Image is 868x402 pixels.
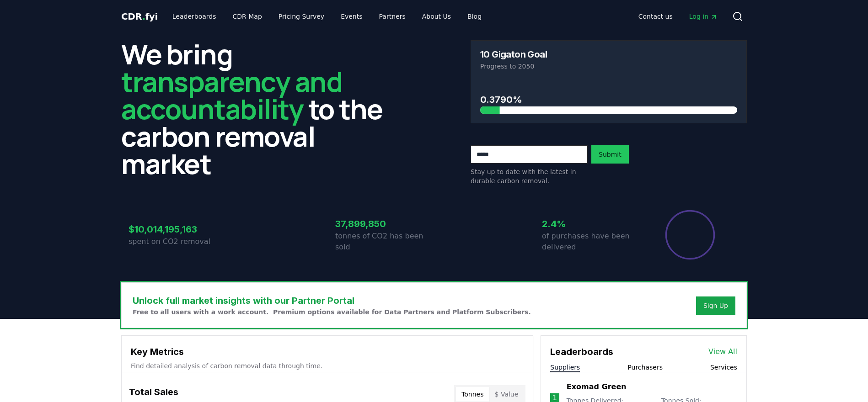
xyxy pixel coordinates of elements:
span: Log in [689,12,718,21]
a: Events [333,8,370,25]
h3: Unlock full market insights with our Partner Portal [133,294,531,307]
button: Submit [591,145,629,164]
h3: $10,014,195,163 [129,222,227,236]
p: Progress to 2050 [480,62,737,71]
p: of purchases have been delivered [542,231,641,253]
a: CDR Map [225,8,269,25]
a: About Us [415,8,458,25]
a: Sign Up [703,301,728,310]
span: transparency and accountability [121,63,342,127]
p: Find detailed analysis of carbon removal data through time. [131,361,524,370]
h3: Key Metrics [131,345,524,359]
h3: 37,899,850 [335,217,434,231]
h2: We bring to the carbon removal market [121,40,397,177]
a: CDR.fyi [121,10,158,23]
a: Log in [682,8,725,25]
a: Leaderboards [165,8,224,25]
button: Services [710,363,737,372]
p: spent on CO2 removal [129,236,227,247]
p: tonnes of CO2 has been sold [335,231,434,253]
h3: Leaderboards [550,345,613,359]
nav: Main [165,8,489,25]
h3: 2.4% [542,217,641,231]
span: CDR fyi [121,11,158,22]
nav: Main [631,8,725,25]
button: Suppliers [550,363,580,372]
button: $ Value [489,387,524,402]
a: Exomad Green [567,381,627,392]
p: Stay up to date with the latest in durable carbon removal. [471,167,588,185]
h3: 10 Gigaton Goal [480,50,547,59]
a: Partners [372,8,413,25]
a: View All [708,346,737,357]
a: Contact us [631,8,680,25]
h3: 0.3790% [480,93,737,106]
button: Sign Up [696,296,735,315]
a: Blog [460,8,489,25]
p: Free to all users with a work account. Premium options available for Data Partners and Platform S... [133,307,531,317]
button: Purchasers [627,363,663,372]
a: Pricing Survey [271,8,332,25]
span: . [142,11,145,22]
button: Tonnes [456,387,489,402]
div: Percentage of sales delivered [664,209,716,260]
